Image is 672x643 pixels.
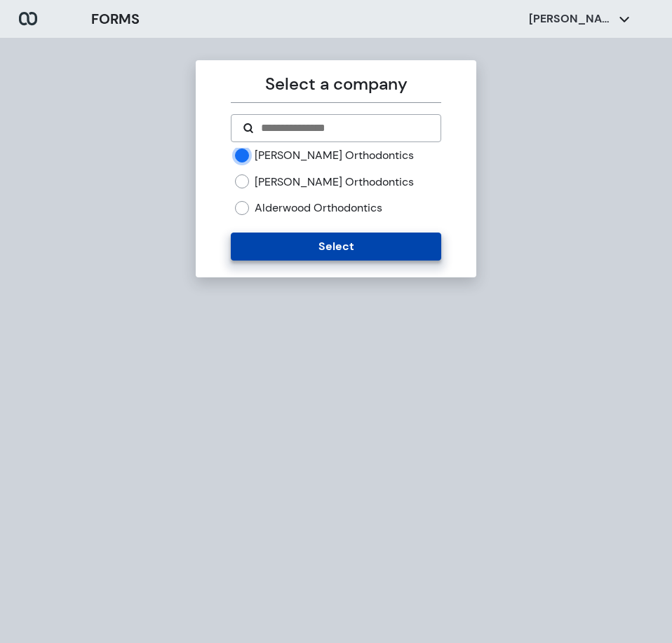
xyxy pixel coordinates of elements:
h3: FORMS [91,8,140,29]
label: [PERSON_NAME] Orthodontics [255,174,414,190]
label: Alderwood Orthodontics [255,200,382,216]
label: [PERSON_NAME] Orthodontics [255,148,414,163]
button: Select [231,233,441,261]
p: Select a company [231,71,441,97]
input: Search [260,120,429,137]
p: [PERSON_NAME] [529,11,613,27]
